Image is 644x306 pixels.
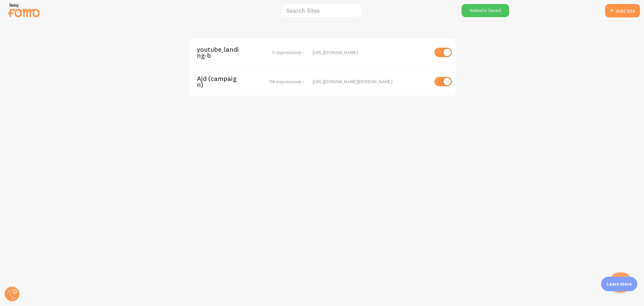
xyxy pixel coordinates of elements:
[601,277,637,291] div: Learn more
[610,272,631,293] iframe: Help Scout Beacon - Open
[313,49,428,55] div: [URL][DOMAIN_NAME]
[7,2,41,19] img: fomo-relay-logo-orange.svg
[197,46,251,59] span: youtube_landing-b
[197,76,251,88] span: Ajd (campaign)
[269,79,305,85] span: 118 Impressions -
[606,281,632,287] p: Learn more
[462,4,509,17] div: Website Saved
[272,49,305,55] span: 0 Impressions -
[313,79,428,85] div: [URL][DOMAIN_NAME][PERSON_NAME]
